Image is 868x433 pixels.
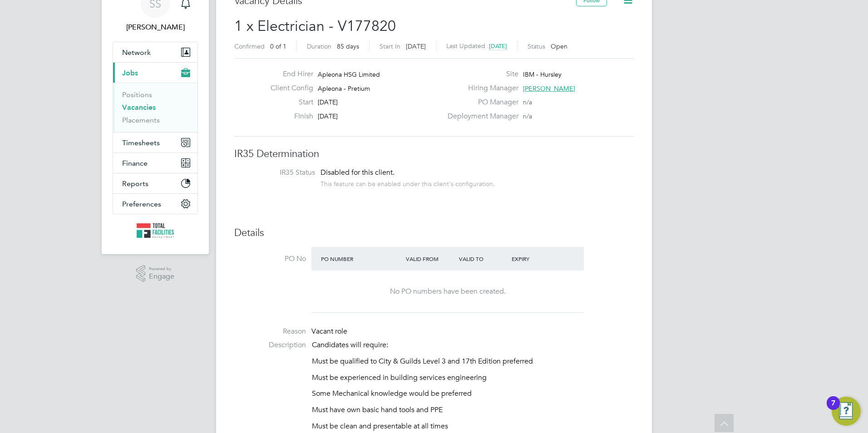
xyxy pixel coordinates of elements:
[321,168,395,177] span: Disabled for this client.
[113,63,197,83] button: Jobs
[263,84,313,93] label: Client Config
[149,265,174,273] span: Powered by
[406,42,426,50] span: [DATE]
[312,357,634,366] p: Must be qualified to City & Guilds Level 3 and 17th Edition preferred
[122,200,161,208] span: Preferences
[234,327,306,336] label: Reason
[234,254,306,264] label: PO No
[380,42,400,50] label: Start In
[113,153,197,173] button: Finance
[523,84,575,93] span: [PERSON_NAME]
[442,69,518,79] label: Site
[122,179,148,188] span: Reports
[122,159,148,167] span: Finance
[122,116,160,124] a: Placements
[446,42,485,50] label: Last Updated
[523,112,532,120] span: n/a
[263,69,313,79] label: End Hirer
[404,251,457,267] div: Valid From
[523,98,532,106] span: n/a
[149,273,174,280] span: Engage
[234,226,634,240] h3: Details
[113,223,198,238] a: Go to home page
[113,173,197,193] button: Reports
[122,138,160,147] span: Timesheets
[321,287,575,296] div: No PO numbers have been created.
[122,90,152,99] a: Positions
[113,22,198,33] span: Sam Skinner
[831,403,835,415] div: 7
[113,194,197,214] button: Preferences
[270,42,286,50] span: 0 of 1
[832,397,861,426] button: Open Resource Center, 7 new notifications
[442,98,518,107] label: PO Manager
[318,84,370,93] span: Apleona - Pretium
[307,42,331,50] label: Duration
[337,42,359,50] span: 85 days
[122,103,156,112] a: Vacancies
[551,42,567,50] span: Open
[113,42,197,62] button: Network
[489,42,507,50] span: [DATE]
[318,112,338,120] span: [DATE]
[234,148,634,161] h3: IR35 Determination
[136,265,175,282] a: Powered byEngage
[263,98,313,107] label: Start
[312,405,634,415] p: Must have own basic hand tools and PPE
[312,422,634,431] p: Must be clean and presentable at all times
[442,84,518,93] label: Hiring Manager
[318,70,380,79] span: Apleona HSG Limited
[234,17,396,35] span: 1 x Electrician - V177820
[113,133,197,153] button: Timesheets
[318,98,338,106] span: [DATE]
[234,42,265,50] label: Confirmed
[509,251,562,267] div: Expiry
[311,327,347,336] span: Vacant role
[137,223,174,238] img: tfrecruitment-logo-retina.png
[523,70,562,79] span: IBM - Hursley
[263,112,313,121] label: Finish
[122,69,138,77] span: Jobs
[319,251,404,267] div: PO Number
[113,83,197,132] div: Jobs
[312,389,634,399] p: Some Mechanical knowledge would be preferred
[312,373,634,383] p: Must be experienced in building services engineering
[234,340,306,350] label: Description
[243,168,315,177] label: IR35 Status
[122,48,151,57] span: Network
[321,177,495,188] div: This feature can be enabled under this client's configuration.
[528,42,545,50] label: Status
[457,251,510,267] div: Valid To
[312,340,634,350] p: Candidates will require:
[442,112,518,121] label: Deployment Manager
